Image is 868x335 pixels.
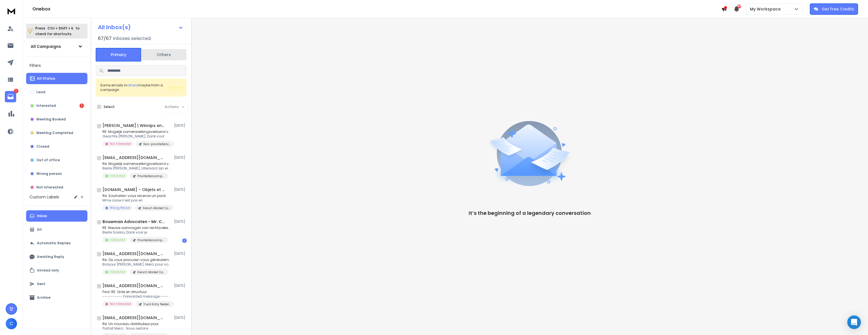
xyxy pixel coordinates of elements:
[26,41,87,52] button: All Campaigns
[36,103,56,108] p: Interested
[37,255,64,259] p: Awaiting Reply
[37,282,45,286] p: Sent
[37,241,71,245] p: Automatic Replies
[36,144,49,149] p: Closed
[26,114,87,125] button: Meeting Booked
[26,238,87,249] button: Automatic Replies
[37,227,42,232] p: All
[37,295,51,300] p: Archive
[93,22,188,33] button: All Inbox(s)
[26,100,87,111] button: Interested1
[102,251,165,256] h1: [EMAIL_ADDRESS][DOMAIN_NAME]
[26,251,87,262] button: Awaiting Reply
[32,6,721,12] h1: Onebox
[26,154,87,166] button: Out of office
[174,155,187,160] p: [DATE]
[822,6,854,12] p: Get Free Credits
[174,219,187,224] p: [DATE]
[36,158,60,162] p: Out of office
[469,209,591,217] p: It’s the beginning of a legendary conversation
[36,185,63,190] p: Not Interested
[102,155,165,160] h1: [EMAIL_ADDRESS][DOMAIN_NAME]
[102,130,171,134] p: RE: Mogelijk samenwerkingsverband voor aanvragen
[110,238,125,242] p: Interested
[102,123,165,128] h1: [PERSON_NAME] | Winnips en Schütz Advocaten
[143,302,171,306] p: Truck Entry Nederland en Belgie | Boltrics-lijst
[6,318,17,329] button: C
[26,62,87,69] h3: Filters
[5,91,16,102] a: 1
[102,262,171,267] p: Bonjour [PERSON_NAME], Merci pour votre retour
[37,214,47,218] p: Inbox
[174,251,187,256] p: [DATE]
[182,238,187,243] div: 1
[98,35,112,42] span: 67 / 67
[102,162,171,166] p: Re: Mogelijk samenwerkingsverband voor civiel
[79,103,84,108] div: 1
[127,83,138,88] span: others
[26,265,87,276] button: Unread only
[26,210,87,222] button: Inbox
[26,168,87,179] button: Wrong person
[47,25,74,31] span: Ctrl + Shift + k
[36,117,66,122] p: Meeting Booked
[113,35,151,42] h3: Inboxes selected
[137,270,165,274] p: French Market Campaign | Group B | Ralateam | Max 1 per Company
[37,76,55,81] p: All Status
[110,174,125,178] p: Interested
[104,105,115,109] label: Select
[141,48,186,61] button: Others
[102,194,171,198] p: Re: Souhaitez-vous recevoir un pack
[102,198,171,203] p: Mme cisse n’est pas en
[110,206,130,210] p: Wrong Person
[174,315,187,320] p: [DATE]
[137,238,165,242] p: Prioriteitencampagne Ochtend | Eleads
[102,294,171,299] p: ---------- Forwarded message --------- From: [PERSON_NAME]
[102,322,168,326] p: Re: Un nouveau distributeur pour
[102,283,165,289] h1: [EMAIL_ADDRESS][DOMAIN_NAME]
[37,268,59,273] p: Unread only
[26,141,87,152] button: Closed
[110,270,125,274] p: Interested
[810,3,858,15] button: Get Free Credits
[102,134,171,139] p: Geachte [PERSON_NAME], Dank voor
[35,26,79,37] p: Press to check for shortcuts.
[102,166,171,171] p: Beste [PERSON_NAME], Uiteraard zijn er buiten
[102,230,171,235] p: Beste Saskia, Dank voor je
[30,194,59,200] h3: Custom Labels
[26,73,87,84] button: All Status
[143,142,171,146] p: Non-prioriteitencampagne Hele Dag | Eleads
[26,127,87,139] button: Meeting Completed
[102,315,165,321] h1: [EMAIL_ADDRESS][DOMAIN_NAME]
[36,131,73,135] p: Meeting Completed
[100,83,168,92] div: Some emails in maybe from a campaign
[26,292,87,303] button: Archive
[137,174,165,178] p: Prioriteitencampagne Middag | Eleads
[102,219,165,224] h1: Bouwman Advocaten - Mr. C.A.M.J. de Wit
[26,182,87,193] button: Not Interested
[36,171,62,176] p: Wrong person
[168,85,182,90] button: Review
[174,187,187,192] p: [DATE]
[110,302,131,306] p: Not Interested
[96,48,141,62] button: Primary
[102,258,171,262] p: Re: Où vous procurez-vous généralement
[110,142,131,146] p: Not Interested
[98,24,131,30] h1: All Inbox(s)
[174,123,187,128] p: [DATE]
[102,290,171,294] p: Fwd: RE: Orde en structuur
[6,6,17,16] img: logo
[26,86,87,98] button: Lead
[174,283,187,288] p: [DATE]
[14,89,18,93] p: 1
[102,187,165,192] h1: [DOMAIN_NAME] - Objets et textiles personnalisés
[737,5,741,9] span: 50
[31,44,61,49] h1: All Campaigns
[26,224,87,235] button: All
[102,226,171,230] p: RE: Nieuwe aanvragen van rechtzoekenden
[143,206,170,210] p: French Market Campaign | Group B | Ralateam | Max 1 per Company
[847,315,861,329] div: Open Intercom Messenger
